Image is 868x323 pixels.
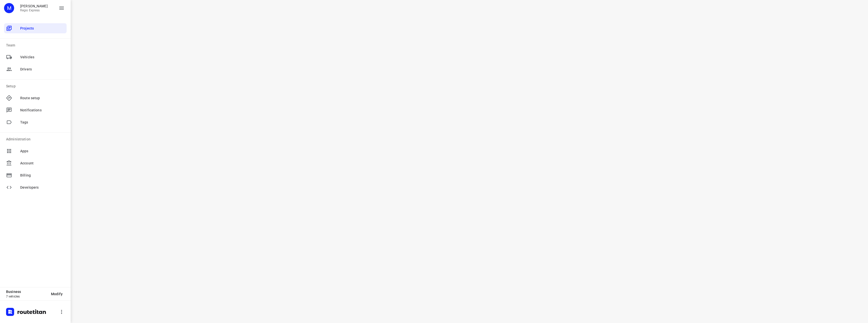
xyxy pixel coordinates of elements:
p: Setup [6,84,67,89]
p: Business [6,290,47,294]
span: Apps [20,148,65,154]
div: Route setup [4,93,67,103]
span: Notifications [20,108,65,113]
div: M [4,3,14,13]
p: Max Bisseling [20,4,48,8]
span: Projects [20,26,65,31]
div: Notifications [4,105,67,115]
span: Account [20,161,65,166]
span: Tags [20,120,65,125]
div: Developers [4,182,67,192]
div: Apps [4,146,67,156]
span: Billing [20,173,65,178]
p: Regio Express [20,9,48,12]
span: Route setup [20,95,65,101]
span: Modify [51,292,63,296]
div: Drivers [4,64,67,74]
div: Billing [4,170,67,180]
span: Drivers [20,67,65,72]
p: 7 vehicles [6,295,47,298]
div: Account [4,158,67,168]
div: Projects [4,23,67,33]
div: Vehicles [4,52,67,62]
span: Developers [20,185,65,190]
div: Tags [4,117,67,127]
button: Modify [47,289,67,299]
span: Vehicles [20,55,65,60]
p: Administration [6,137,67,142]
p: Team [6,43,67,48]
